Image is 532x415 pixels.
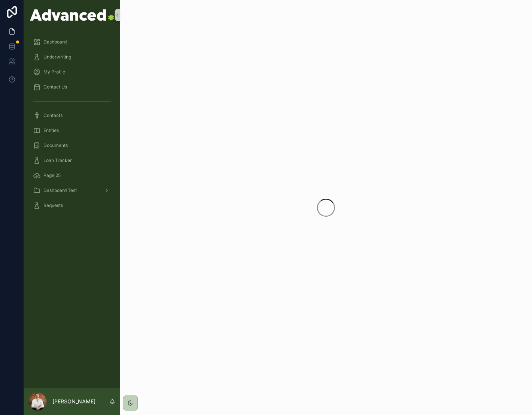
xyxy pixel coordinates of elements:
span: Page 25 [43,172,61,178]
span: Documents [43,142,68,148]
a: Contact Us [28,80,115,94]
span: Dashboard Test [43,187,77,193]
a: Documents [28,139,115,152]
span: Contact Us [43,84,67,90]
span: My Profile [43,69,65,75]
a: Dashboard [28,35,115,49]
span: Requests [43,202,63,208]
a: Dashboard Test [28,184,115,197]
a: Underwriting [28,50,115,64]
span: Contacts [43,112,63,118]
a: Contacts [28,109,115,122]
span: Entities [43,127,59,133]
a: Loan Tracker [28,154,115,167]
span: Loan Tracker [43,157,72,163]
div: scrollable content [24,30,120,222]
span: Dashboard [43,39,67,45]
img: App logo [30,9,114,21]
a: Requests [28,199,115,212]
a: My Profile [28,65,115,79]
a: Entities [28,124,115,137]
span: Underwriting [43,54,71,60]
p: [PERSON_NAME] [52,398,96,405]
a: Page 25 [28,169,115,182]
